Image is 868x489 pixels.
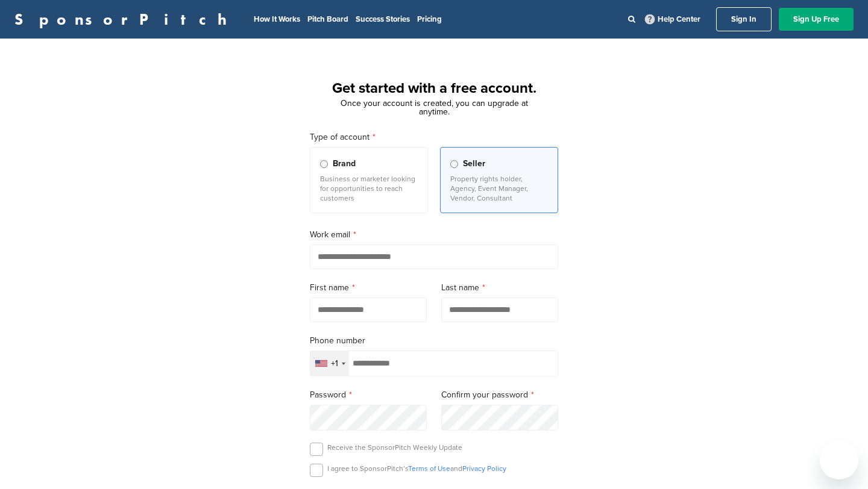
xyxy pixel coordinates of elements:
[320,174,418,203] p: Business or marketer looking for opportunities to reach customers
[356,14,410,24] a: Success Stories
[331,360,338,368] div: +1
[643,12,703,26] a: Help Center
[310,228,558,241] label: Work email
[441,388,558,402] label: Confirm your password
[310,131,558,144] label: Type of account
[450,160,458,168] input: Seller Property rights holder, Agency, Event Manager, Vendor, Consultant
[333,157,356,170] span: Brand
[310,388,427,402] label: Password
[463,157,485,170] span: Seller
[716,7,772,31] a: Sign In
[307,14,348,24] a: Pitch Board
[408,464,450,473] a: Terms of Use
[441,281,558,294] label: Last name
[450,174,548,203] p: Property rights holder, Agency, Event Manager, Vendor, Consultant
[417,14,442,24] a: Pricing
[327,464,506,473] p: I agree to SponsorPitch’s and
[779,8,854,31] a: Sign Up Free
[295,78,573,99] h1: Get started with a free account.
[327,443,462,452] p: Receive the SponsorPitch Weekly Update
[254,14,300,24] a: How It Works
[462,464,506,473] a: Privacy Policy
[14,11,234,27] a: SponsorPitch
[820,441,858,479] iframe: Button to launch messaging window
[310,281,427,294] label: First name
[310,334,558,347] label: Phone number
[341,98,528,117] span: Once your account is created, you can upgrade at anytime.
[310,351,349,376] div: Selected country
[320,160,328,168] input: Brand Business or marketer looking for opportunities to reach customers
